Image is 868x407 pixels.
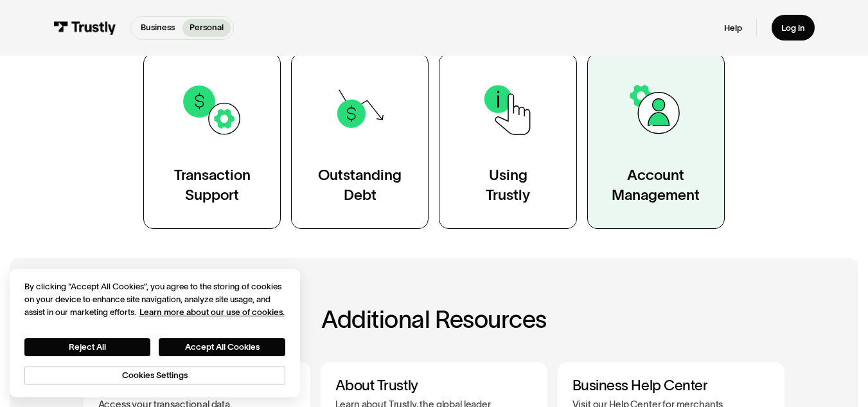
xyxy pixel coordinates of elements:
[772,15,815,41] a: Log in
[141,21,175,34] p: Business
[190,21,224,34] p: Personal
[24,338,151,356] button: Reject All
[572,377,770,394] h3: Business Help Center
[159,338,285,356] button: Accept All Cookies
[439,53,576,229] a: UsingTrustly
[486,165,530,204] div: Using Trustly
[318,165,402,204] div: Outstanding Debt
[781,23,805,33] div: Log in
[84,307,784,333] h2: Additional Resources
[53,21,116,35] img: Trustly Logo
[134,19,182,37] a: Business
[10,269,299,397] div: Cookie banner
[174,165,251,204] div: Transaction Support
[724,23,742,33] a: Help
[143,53,281,229] a: TransactionSupport
[335,377,533,394] h3: About Trustly
[24,280,285,318] div: By clicking “Accept All Cookies”, you agree to the storing of cookies on your device to enhance s...
[587,53,725,229] a: AccountManagement
[24,280,285,385] div: Privacy
[612,165,700,204] div: Account Management
[182,19,231,37] a: Personal
[291,53,429,229] a: OutstandingDebt
[24,366,285,385] button: Cookies Settings
[139,307,285,317] a: More information about your privacy, opens in a new tab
